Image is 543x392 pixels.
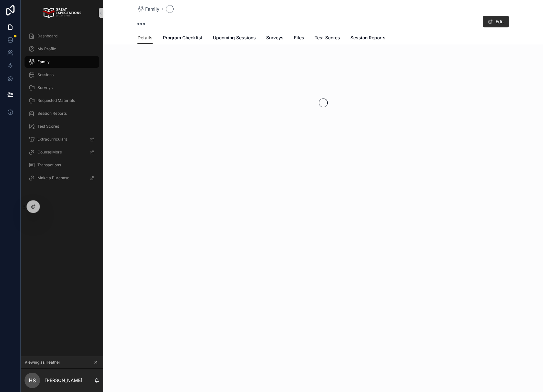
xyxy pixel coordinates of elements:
[25,82,99,93] a: Surveys
[37,175,69,181] span: Make a Purchase
[25,133,99,145] a: Extracurriculars
[37,59,50,64] span: Family
[137,6,159,12] a: Family
[294,34,304,41] span: Files
[37,98,75,103] span: Requested Materials
[25,360,60,365] span: Viewing as Heather
[21,26,103,192] div: scrollable content
[37,111,67,116] span: Session Reports
[37,85,53,90] span: Surveys
[37,34,57,39] span: Dashboard
[37,162,61,168] span: Transactions
[43,8,81,18] img: App logo
[294,32,304,45] a: Files
[315,34,340,41] span: Test Scores
[25,69,99,81] a: Sessions
[37,150,62,155] span: CounselMore
[315,32,340,45] a: Test Scores
[266,32,284,45] a: Surveys
[25,108,99,119] a: Session Reports
[25,30,99,42] a: Dashboard
[163,34,203,41] span: Program Checklist
[163,32,203,45] a: Program Checklist
[213,34,256,41] span: Upcoming Sessions
[25,146,99,158] a: CounselMore
[37,124,59,129] span: Test Scores
[29,377,36,384] span: HS
[25,56,99,68] a: Family
[137,34,153,41] span: Details
[37,137,67,142] span: Extracurriculars
[45,377,82,384] p: [PERSON_NAME]
[25,121,99,132] a: Test Scores
[145,6,159,12] span: Family
[350,34,386,41] span: Session Reports
[25,43,99,55] a: My Profile
[25,95,99,106] a: Requested Materials
[350,32,386,45] a: Session Reports
[266,34,284,41] span: Surveys
[137,32,153,44] a: Details
[37,46,56,52] span: My Profile
[483,16,509,27] button: Edit
[25,172,99,184] a: Make a Purchase
[25,159,99,171] a: Transactions
[37,72,54,77] span: Sessions
[213,32,256,45] a: Upcoming Sessions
